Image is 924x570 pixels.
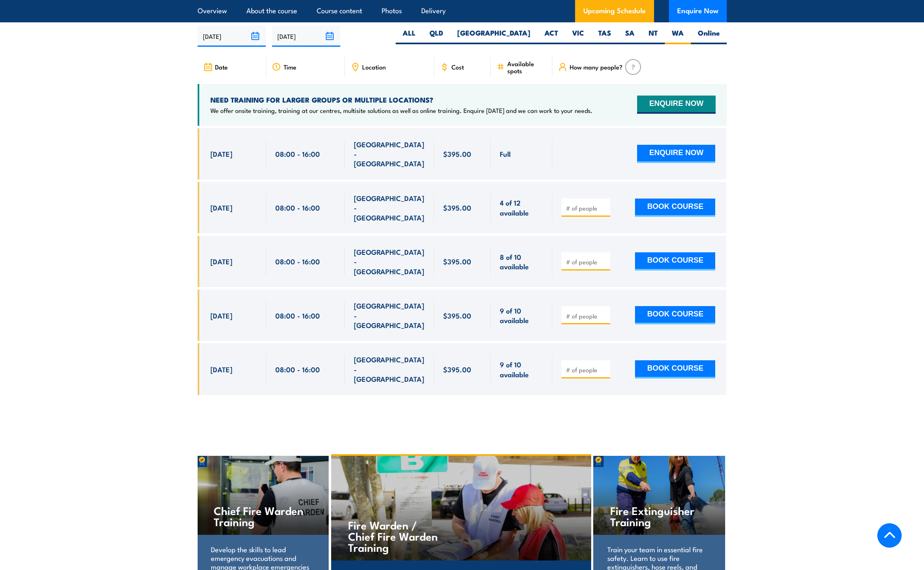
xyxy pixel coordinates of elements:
[691,28,727,44] label: Online
[443,203,471,212] span: $395.00
[451,63,464,70] span: Cost
[275,311,320,320] span: 08:00 - 16:00
[210,311,232,320] span: [DATE]
[443,256,471,266] span: $395.00
[500,306,543,325] span: 9 of 10 available
[570,63,623,70] span: How many people?
[637,145,715,163] button: ENQUIRE NOW
[443,364,471,374] span: $395.00
[537,28,565,44] label: ACT
[348,519,445,553] h4: Fire Warden / Chief Fire Warden Training
[214,505,312,527] h4: Chief Fire Warden Training
[507,60,547,74] span: Available spots
[642,28,665,44] label: NT
[665,28,691,44] label: WA
[272,26,340,47] input: To date
[591,28,618,44] label: TAS
[396,28,423,44] label: ALL
[354,139,425,168] span: [GEOGRAPHIC_DATA] - [GEOGRAPHIC_DATA]
[284,63,296,70] span: Time
[275,149,320,158] span: 08:00 - 16:00
[210,149,232,158] span: [DATE]
[354,247,425,276] span: [GEOGRAPHIC_DATA] - [GEOGRAPHIC_DATA]
[566,312,607,320] input: # of people
[362,63,386,70] span: Location
[354,354,425,383] span: [GEOGRAPHIC_DATA] - [GEOGRAPHIC_DATA]
[354,301,425,330] span: [GEOGRAPHIC_DATA] - [GEOGRAPHIC_DATA]
[450,28,537,44] label: [GEOGRAPHIC_DATA]
[210,364,232,374] span: [DATE]
[500,252,543,271] span: 8 of 10 available
[215,63,228,70] span: Date
[275,256,320,266] span: 08:00 - 16:00
[443,311,471,320] span: $395.00
[566,366,607,374] input: # of people
[198,26,266,47] input: From date
[566,258,607,266] input: # of people
[565,28,591,44] label: VIC
[566,204,607,212] input: # of people
[423,28,450,44] label: QLD
[210,106,592,115] p: We offer onsite training, training at our centres, multisite solutions as well as online training...
[618,28,642,44] label: SA
[635,306,715,324] button: BOOK COURSE
[275,364,320,374] span: 08:00 - 16:00
[354,193,425,222] span: [GEOGRAPHIC_DATA] - [GEOGRAPHIC_DATA]
[500,149,511,158] span: Full
[635,252,715,271] button: BOOK COURSE
[500,198,543,217] span: 4 of 12 available
[275,203,320,212] span: 08:00 - 16:00
[210,203,232,212] span: [DATE]
[635,360,715,378] button: BOOK COURSE
[610,505,708,527] h4: Fire Extinguisher Training
[637,96,715,114] button: ENQUIRE NOW
[210,256,232,266] span: [DATE]
[635,199,715,217] button: BOOK COURSE
[443,149,471,158] span: $395.00
[500,359,543,379] span: 9 of 10 available
[210,95,592,104] h4: NEED TRAINING FOR LARGER GROUPS OR MULTIPLE LOCATIONS?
